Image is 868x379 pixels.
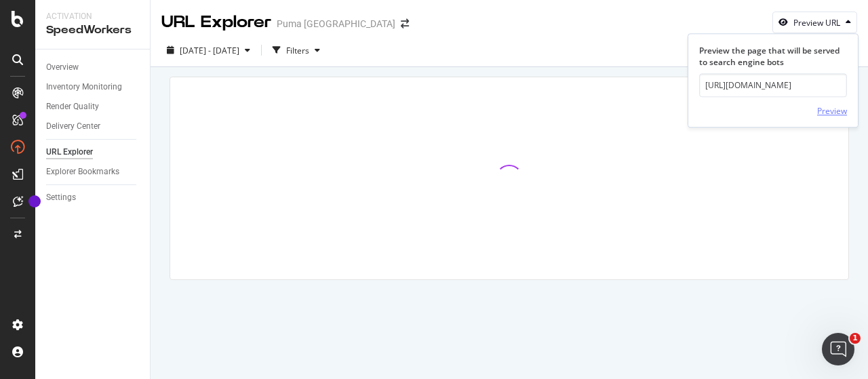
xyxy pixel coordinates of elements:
a: Delivery Center [46,119,140,134]
div: Puma [GEOGRAPHIC_DATA] [277,17,395,31]
div: Render Quality [46,100,99,114]
div: URL Explorer [161,11,271,34]
div: Filters [286,45,309,56]
div: Activation [46,11,139,22]
button: Preview URL [772,12,857,33]
div: arrow-right-arrow-left [401,19,409,28]
a: Settings [46,191,140,205]
a: Overview [46,60,140,75]
div: SpeedWorkers [46,22,139,38]
a: Inventory Monitoring [46,80,140,94]
button: Preview [817,100,847,122]
div: Preview the page that will be served to search engine bots [699,45,847,68]
div: Delivery Center [46,119,100,134]
input: https://www.example.com [699,74,847,98]
div: URL Explorer [46,145,93,159]
a: URL Explorer [46,145,140,159]
a: Explorer Bookmarks [46,165,140,179]
span: 1 [850,333,861,344]
button: [DATE] - [DATE] [161,39,256,61]
a: Render Quality [46,100,140,114]
button: Filters [267,39,325,61]
div: Preview [817,105,847,117]
div: Explorer Bookmarks [46,165,119,179]
div: Overview [46,60,79,75]
div: Preview URL [793,17,840,28]
div: Settings [46,191,76,205]
span: [DATE] - [DATE] [180,45,239,56]
div: Tooltip anchor [28,195,41,207]
div: Inventory Monitoring [46,80,122,94]
iframe: Intercom live chat [822,333,854,365]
